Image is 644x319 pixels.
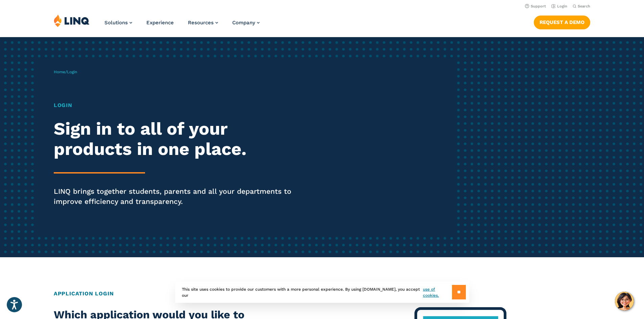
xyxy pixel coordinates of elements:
[104,20,132,26] a: Solutions
[573,4,590,9] button: Open Search Bar
[54,186,302,207] p: LINQ brings together students, parents and all your departments to improve efficiency and transpa...
[104,20,128,26] span: Solutions
[54,70,77,74] span: /
[525,4,546,8] a: Support
[104,14,260,36] nav: Primary Navigation
[54,119,302,159] h2: Sign in to all of your products in one place.
[615,292,634,311] button: Hello, have a question? Let’s chat.
[175,282,469,303] div: This site uses cookies to provide our customers with a more personal experience. By using [DOMAIN...
[232,20,260,26] a: Company
[54,14,90,27] img: LINQ | K‑12 Software
[54,70,65,74] a: Home
[534,16,590,29] a: Request a Demo
[67,70,77,74] span: Login
[146,20,174,26] a: Experience
[551,4,567,8] a: Login
[54,101,302,109] h1: Login
[534,14,590,29] nav: Button Navigation
[54,290,590,298] h2: Application Login
[188,20,214,26] span: Resources
[423,286,452,298] a: use of cookies.
[578,4,590,8] span: Search
[232,20,255,26] span: Company
[188,20,218,26] a: Resources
